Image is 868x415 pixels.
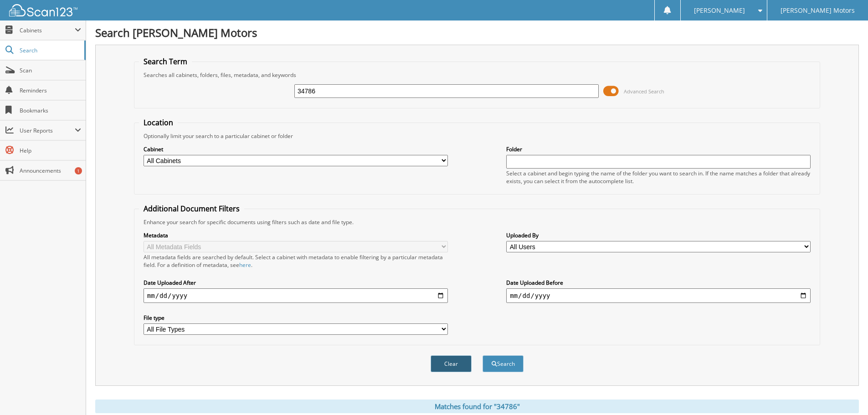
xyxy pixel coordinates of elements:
[506,279,811,287] label: Date Uploaded Before
[20,26,75,34] span: Cabinets
[9,4,77,16] img: scan123-logo-white.svg
[20,147,81,154] span: Help
[95,400,859,413] div: Matches found for "34786"
[20,107,81,114] span: Bookmarks
[781,8,855,13] span: [PERSON_NAME] Motors
[20,67,81,74] span: Scan
[144,231,448,239] label: Metadata
[624,88,664,95] span: Advanced Search
[239,261,251,269] a: here
[20,87,81,94] span: Reminders
[139,71,815,79] div: Searches all cabinets, folders, files, metadata, and keywords
[506,169,811,185] div: Select a cabinet and begin typing the name of the folder you want to search in. If the name match...
[139,118,178,128] legend: Location
[506,145,811,153] label: Folder
[506,288,811,303] input: end
[822,371,868,415] iframe: Chat Widget
[139,204,244,214] legend: Additional Document Filters
[20,46,80,54] span: Search
[144,288,448,303] input: start
[144,279,448,287] label: Date Uploaded After
[75,167,82,174] div: 1
[144,145,448,153] label: Cabinet
[95,25,859,40] h1: Search [PERSON_NAME] Motors
[139,56,192,67] legend: Search Term
[144,314,448,322] label: File type
[506,231,811,239] label: Uploaded By
[483,355,524,372] button: Search
[139,132,815,140] div: Optionally limit your search to a particular cabinet or folder
[144,253,448,269] div: All metadata fields are searched by default. Select a cabinet with metadata to enable filtering b...
[20,167,81,174] span: Announcements
[431,355,472,372] button: Clear
[694,8,745,13] span: [PERSON_NAME]
[139,218,815,226] div: Enhance your search for specific documents using filters such as date and file type.
[20,127,75,134] span: User Reports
